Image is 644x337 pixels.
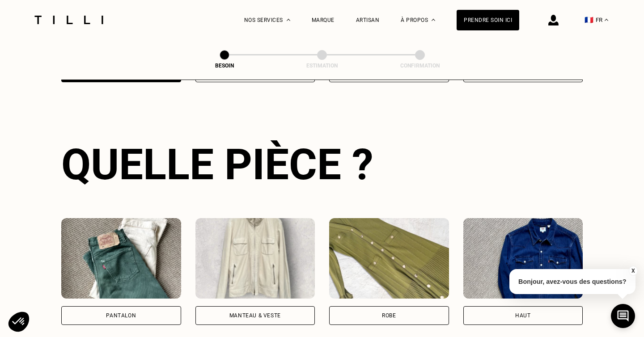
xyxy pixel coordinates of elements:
a: Prendre soin ici [457,10,519,30]
img: Logo du service de couturière Tilli [31,16,106,24]
div: Manteau & Veste [229,313,281,318]
img: icône connexion [548,15,559,25]
div: Robe [382,313,396,318]
a: Artisan [356,17,380,23]
img: Tilli retouche votre Pantalon [61,218,181,299]
div: Estimation [277,63,367,69]
div: Pantalon [106,313,136,318]
div: Quelle pièce ? [61,139,583,190]
img: Tilli retouche votre Haut [463,218,583,299]
div: Besoin [180,63,269,69]
img: Menu déroulant [287,19,290,21]
button: X [628,266,637,276]
img: Tilli retouche votre Robe [329,218,449,299]
img: menu déroulant [605,19,608,21]
span: 🇫🇷 [585,16,593,24]
div: Confirmation [375,63,465,69]
a: Marque [312,17,335,23]
img: Menu déroulant à propos [432,19,435,21]
div: Haut [515,313,530,318]
img: Tilli retouche votre Manteau & Veste [195,218,315,299]
p: Bonjour, avez-vous des questions? [509,269,636,294]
